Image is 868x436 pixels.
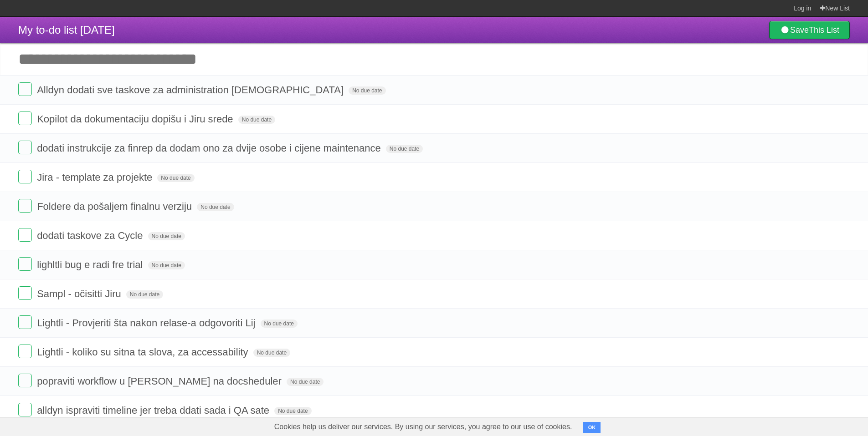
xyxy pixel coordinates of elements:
[18,170,32,183] label: Done
[37,201,194,212] span: Foldere da pošaljem finalnu verziju
[197,203,234,211] span: No due date
[18,374,32,387] label: Done
[126,290,163,299] span: No due date
[18,141,32,154] label: Done
[37,172,154,183] span: Jira - template za projekte
[37,317,257,329] span: Lightli - Provjeriti šta nakon relase-a odgovoriti Lij
[37,113,235,125] span: Kopilot da dokumentaciju dopišu i Jiru srede
[253,349,290,357] span: No due date
[18,112,32,125] label: Done
[18,403,32,416] label: Done
[18,82,32,96] label: Done
[37,142,383,154] span: dodati instrukcije za finrep da dodam ono za dvije osobe i cijene maintenance
[37,288,123,299] span: Sampl - očisitti Jiru
[386,145,423,153] span: No due date
[157,174,194,182] span: No due date
[18,286,32,300] label: Done
[37,346,250,358] span: Lightli - koliko su sitna ta slova, za accessability
[37,259,145,270] span: lighltli bug e radi fre trial
[18,257,32,271] label: Done
[809,25,839,35] b: This List
[265,418,581,436] span: Cookies help us deliver our services. By using our services, you agree to our use of cookies.
[769,21,850,39] a: SaveThis List
[583,422,601,433] button: OK
[148,261,185,269] span: No due date
[18,24,115,36] span: My to-do list [DATE]
[37,405,272,416] span: alldyn ispraviti timeline jer treba ddati sada i QA sate
[18,228,32,242] label: Done
[18,315,32,329] label: Done
[37,375,284,387] span: popraviti workflow u [PERSON_NAME] na docsheduler
[37,84,346,96] span: Alldyn dodati sve taskove za administration [DEMOGRAPHIC_DATA]
[18,199,32,213] label: Done
[37,230,145,241] span: dodati taskove za Cycle
[238,116,275,124] span: No due date
[148,232,185,240] span: No due date
[261,319,298,328] span: No due date
[287,378,324,386] span: No due date
[18,345,32,358] label: Done
[349,86,385,95] span: No due date
[274,407,311,415] span: No due date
